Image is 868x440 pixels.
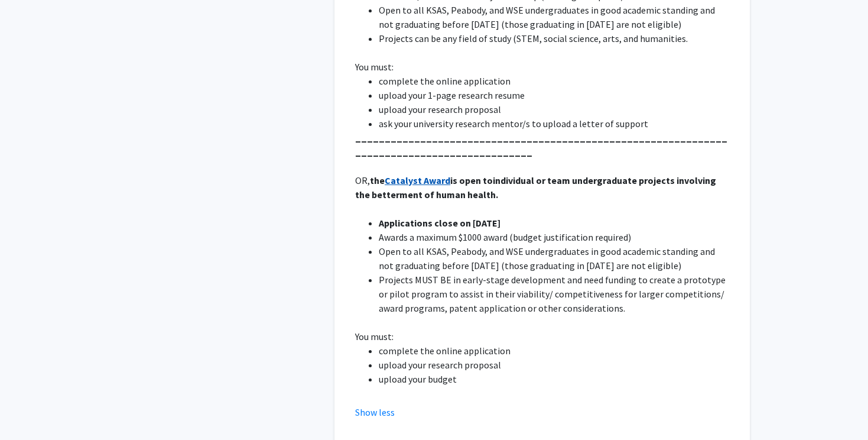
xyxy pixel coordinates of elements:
[379,372,729,386] li: upload your budget
[9,387,50,431] iframe: Chat
[355,329,729,344] p: You must:
[379,117,729,131] li: ask your university research mentor/s to upload a letter of support
[379,74,729,88] li: complete the online application
[379,31,729,46] li: Projects can be any field of study (STEM, social science, arts, and humanities.
[379,230,729,244] li: Awards a maximum $1000 award (budget justification required)
[379,88,729,102] li: upload your 1-page research resume
[379,217,500,229] strong: Applications close on [DATE]
[385,174,450,186] a: Catalyst Award
[355,405,395,419] button: Show less
[450,174,493,186] strong: is open to
[355,173,729,202] p: OR,
[379,358,729,372] li: upload your research proposal
[355,132,727,158] strong: _____________________________________________________________________________________________
[379,3,729,31] li: Open to all KSAS, Peabody, and WSE undergraduates in good academic standing and not graduating be...
[355,174,718,200] strong: individual or team undergraduate projects involving the betterment of human health.
[379,274,727,314] span: Projects MUST BE in early-stage development and need funding to create a prototype or pilot progr...
[370,174,385,186] strong: the
[379,102,729,117] li: upload your research proposal
[379,344,729,358] li: complete the online application
[355,60,729,74] p: You must:
[379,244,729,273] li: Open to all KSAS, Peabody, and WSE undergraduates in good academic standing and not graduating be...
